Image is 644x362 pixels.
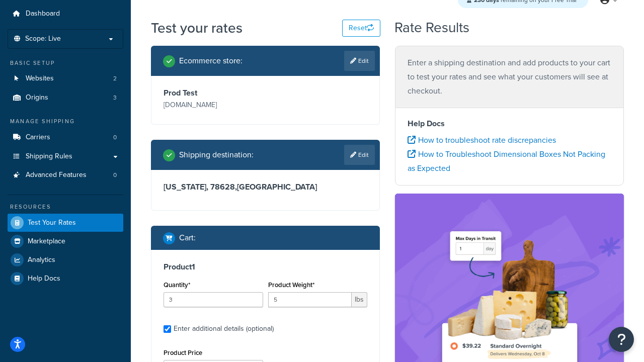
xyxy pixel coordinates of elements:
a: Edit [344,51,375,71]
a: Help Docs [8,269,123,288]
span: Scope: Live [25,35,61,43]
input: 0.00 [268,292,352,307]
a: How to troubleshoot rate discrepancies [408,134,556,146]
label: Product Price [164,349,202,356]
span: 0 [113,171,117,179]
h3: Prod Test [164,88,263,98]
span: 3 [113,94,117,102]
a: Advanced Features0 [8,166,123,185]
input: 0 [164,292,263,307]
h2: Ecommerce store : [179,56,243,65]
li: Advanced Features [8,166,123,185]
a: Test Your Rates [8,214,123,232]
div: Basic Setup [8,59,123,67]
label: Product Weight* [268,281,314,289]
h3: Product 1 [164,262,367,272]
span: Help Docs [28,275,60,283]
span: Websites [26,74,54,83]
label: Quantity* [164,281,190,289]
a: Edit [344,145,375,165]
span: Test Your Rates [28,219,76,227]
a: Marketplace [8,232,123,250]
span: Dashboard [26,10,60,18]
span: Origins [26,94,48,102]
h1: Test your rates [151,18,243,38]
h3: [US_STATE], 78628 , [GEOGRAPHIC_DATA] [164,182,367,192]
span: lbs [352,292,367,307]
span: 0 [113,133,117,142]
h2: Rate Results [394,20,469,36]
span: Carriers [26,133,50,142]
a: Origins3 [8,88,123,107]
input: Enter additional details (optional) [164,325,171,333]
span: Advanced Features [26,171,87,179]
p: [DOMAIN_NAME] [164,98,263,112]
a: Dashboard [8,5,123,23]
p: Enter a shipping destination and add products to your cart to test your rates and see what your c... [408,56,611,98]
span: 2 [113,74,117,83]
li: Websites [8,69,123,88]
button: Open Resource Center [609,327,634,352]
a: How to Troubleshoot Dimensional Boxes Not Packing as Expected [408,148,605,174]
a: Websites2 [8,69,123,88]
div: Resources [8,203,123,211]
div: Manage Shipping [8,117,123,126]
span: Analytics [28,256,55,264]
a: Shipping Rules [8,147,123,166]
h2: Shipping destination : [179,150,254,159]
h2: Cart : [179,233,196,242]
a: Carriers0 [8,128,123,147]
button: Reset [342,20,380,37]
a: Analytics [8,251,123,269]
li: Origins [8,88,123,107]
span: Shipping Rules [26,152,72,161]
div: Enter additional details (optional) [174,322,274,336]
h4: Help Docs [408,118,611,130]
span: Marketplace [28,237,65,246]
li: Carriers [8,128,123,147]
